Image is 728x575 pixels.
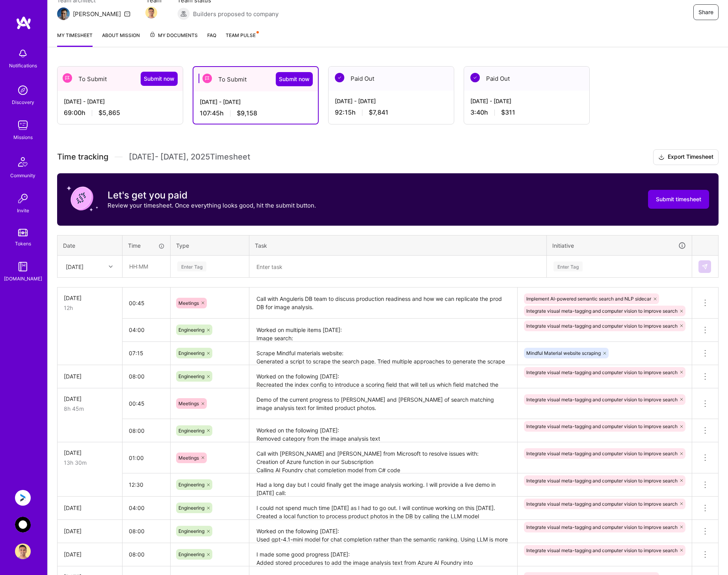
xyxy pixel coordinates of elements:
div: Time [128,241,165,250]
img: guide book [15,259,31,275]
div: [DATE] [64,372,116,380]
span: Integrate visual meta-tagging and computer vision to improve search [526,524,678,530]
div: 12h [64,304,116,312]
span: Integrate visual meta-tagging and computer vision to improve search [526,308,678,314]
span: Team Pulse [226,32,256,38]
div: To Submit [58,67,183,91]
span: Submit now [279,75,310,83]
div: [DATE] - [DATE] [64,97,176,106]
img: Paid Out [470,73,480,82]
div: 8h 45m [64,404,116,413]
span: $9,158 [237,109,257,117]
a: Team Pulse [226,31,258,47]
span: Engineering [178,482,204,488]
button: Submit now [141,72,178,86]
img: Paid Out [335,73,344,82]
input: HH:MM [123,447,170,468]
img: tokens [18,229,28,236]
a: My Documents [149,31,198,47]
img: Invite [15,191,31,206]
input: HH:MM [123,474,170,495]
img: User Avatar [15,543,31,559]
div: Initiative [552,241,686,250]
span: $7,841 [369,108,388,117]
input: HH:MM [123,420,170,441]
span: Integrate visual meta-tagging and computer vision to improve search [526,397,678,402]
th: Type [171,235,249,256]
span: Engineering [178,373,204,379]
div: 3:40 h [470,108,583,117]
img: Submit [702,263,708,270]
button: Export Timesheet [653,149,719,165]
a: Team Member Avatar [146,6,156,19]
span: Integrate visual meta-tagging and computer vision to improve search [526,369,678,375]
div: 69:00 h [64,109,176,117]
div: Discovery [12,98,34,106]
div: Community [10,171,35,180]
span: Meetings [178,300,199,306]
input: HH:MM [123,256,170,277]
th: Date [58,235,123,256]
div: Missions [13,133,33,141]
div: Tokens [15,239,31,248]
span: Implement AI-powered semantic search and NLP sidecar [526,296,651,302]
i: icon Mail [124,11,130,17]
span: Integrate visual meta-tagging and computer vision to improve search [526,451,678,456]
div: [DATE] [64,527,116,535]
div: [DATE] [66,262,84,271]
input: HH:MM [123,521,170,542]
span: Submit now [144,75,175,83]
div: Enter Tag [553,260,583,273]
div: Notifications [9,61,37,70]
div: [PERSON_NAME] [73,10,121,18]
span: Integrate visual meta-tagging and computer vision to improve search [526,478,678,484]
textarea: I made some good progress [DATE]: Added stored procedures to add the image analysis text from Azu... [250,544,516,566]
img: Community [13,152,32,171]
span: Share [698,8,713,16]
span: Engineering [178,528,204,534]
div: [DATE] - [DATE] [470,97,583,105]
img: Anguleris: BIMsmart AI MVP [15,490,31,506]
a: AnyTeam: Team for AI-Powered Sales Platform [13,517,33,532]
div: [DATE] - [DATE] [200,98,312,106]
input: HH:MM [123,544,170,565]
textarea: Call with Anguleris DB team to discuss production readiness and how we can replicate the prod DB ... [250,288,516,318]
img: logo [16,16,32,30]
input: HH:MM [123,293,170,313]
span: Submit timesheet [656,195,701,203]
i: icon Download [658,153,665,161]
div: Invite [17,206,29,215]
button: Submit now [276,72,313,86]
textarea: Had a long day but I could finally get the image analysis working. I will provide a live demo in ... [250,474,516,496]
textarea: Call with [PERSON_NAME] and [PERSON_NAME] from Microsoft to resolve issues with: Creation of Azur... [250,443,516,473]
span: Engineering [178,327,204,333]
span: Builders proposed to company [193,10,279,18]
input: HH:MM [123,393,170,414]
i: icon Chevron [109,265,113,269]
div: [DATE] [64,395,116,403]
span: Engineering [178,505,204,511]
div: Paid Out [329,67,454,91]
div: 13h 30m [64,458,116,467]
div: [DATE] [64,294,116,302]
span: My Documents [149,31,198,40]
span: Integrate visual meta-tagging and computer vision to improve search [526,501,678,507]
a: About Mission [102,31,140,47]
span: Meetings [178,455,199,461]
span: Engineering [178,428,204,434]
div: Enter Tag [177,260,206,273]
img: AnyTeam: Team for AI-Powered Sales Platform [15,517,31,532]
div: [DATE] [64,504,116,512]
button: Share [693,4,719,20]
div: To Submit [193,67,318,91]
textarea: I could not spend much time [DATE] as I had to go out. I will continue working on this [DATE]. Cr... [250,497,516,519]
textarea: Scrape Mindful materials website: Generated a script to scrape the search page. Tried multiple ap... [250,343,516,364]
span: Integrate visual meta-tagging and computer vision to improve search [526,547,678,553]
input: HH:MM [123,319,170,340]
button: Submit timesheet [648,190,709,209]
textarea: Worked on the following [DATE]: Used gpt-4.1-mini model for chat completion rather than the seman... [250,521,516,542]
textarea: Worked on the following [DATE]: Removed category from the image analysis text Used gpt-4o-mini LL... [250,420,516,441]
span: $311 [501,108,515,117]
div: Paid Out [464,67,589,91]
div: [DATE] [64,449,116,457]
